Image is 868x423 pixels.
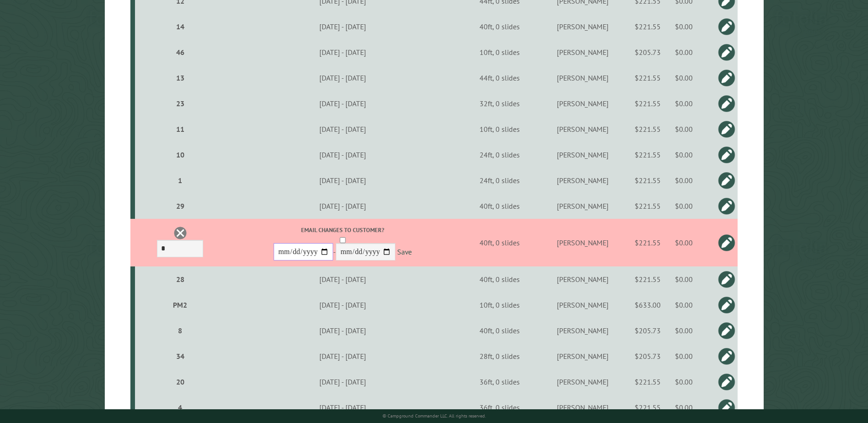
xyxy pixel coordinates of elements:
[666,395,701,420] td: $0.00
[383,413,486,419] small: © Campground Commander LLC. All rights reserved.
[666,116,701,142] td: $0.00
[536,369,629,395] td: [PERSON_NAME]
[224,176,461,185] div: [DATE] - [DATE]
[629,14,666,39] td: $221.55
[463,142,537,168] td: 24ft, 0 slides
[666,65,701,91] td: $0.00
[629,395,666,420] td: $221.55
[536,343,629,369] td: [PERSON_NAME]
[629,266,666,292] td: $221.55
[666,14,701,39] td: $0.00
[629,142,666,168] td: $221.55
[666,369,701,395] td: $0.00
[629,91,666,116] td: $221.55
[463,14,537,39] td: 40ft, 0 slides
[224,22,461,31] div: [DATE] - [DATE]
[536,318,629,343] td: [PERSON_NAME]
[139,22,221,31] div: 14
[536,39,629,65] td: [PERSON_NAME]
[139,125,221,134] div: 11
[666,193,701,219] td: $0.00
[463,168,537,193] td: 24ft, 0 slides
[629,65,666,91] td: $221.55
[224,403,461,412] div: [DATE] - [DATE]
[463,219,537,266] td: 40ft, 0 slides
[224,73,461,82] div: [DATE] - [DATE]
[224,150,461,159] div: [DATE] - [DATE]
[139,403,221,412] div: 4
[666,266,701,292] td: $0.00
[536,219,629,266] td: [PERSON_NAME]
[139,150,221,159] div: 10
[629,39,666,65] td: $205.73
[666,343,701,369] td: $0.00
[536,14,629,39] td: [PERSON_NAME]
[139,275,221,284] div: 28
[224,352,461,361] div: [DATE] - [DATE]
[536,91,629,116] td: [PERSON_NAME]
[397,248,412,257] a: Save
[224,99,461,108] div: [DATE] - [DATE]
[224,48,461,57] div: [DATE] - [DATE]
[139,73,221,82] div: 13
[463,395,537,420] td: 36ft, 0 slides
[139,300,221,309] div: PM2
[629,116,666,142] td: $221.55
[629,318,666,343] td: $205.73
[536,395,629,420] td: [PERSON_NAME]
[139,326,221,335] div: 8
[139,99,221,108] div: 23
[666,168,701,193] td: $0.00
[224,226,461,263] div: -
[666,292,701,318] td: $0.00
[666,91,701,116] td: $0.00
[463,193,537,219] td: 40ft, 0 slides
[666,39,701,65] td: $0.00
[536,116,629,142] td: [PERSON_NAME]
[666,219,701,266] td: $0.00
[536,292,629,318] td: [PERSON_NAME]
[463,116,537,142] td: 10ft, 0 slides
[139,352,221,361] div: 34
[463,91,537,116] td: 32ft, 0 slides
[536,266,629,292] td: [PERSON_NAME]
[173,226,187,240] a: Delete this reservation
[463,318,537,343] td: 40ft, 0 slides
[224,226,461,234] label: Email changes to customer?
[629,193,666,219] td: $221.55
[463,266,537,292] td: 40ft, 0 slides
[629,292,666,318] td: $633.00
[224,326,461,335] div: [DATE] - [DATE]
[139,176,221,185] div: 1
[629,219,666,266] td: $221.55
[536,65,629,91] td: [PERSON_NAME]
[224,377,461,386] div: [DATE] - [DATE]
[536,168,629,193] td: [PERSON_NAME]
[139,377,221,386] div: 20
[536,142,629,168] td: [PERSON_NAME]
[224,125,461,134] div: [DATE] - [DATE]
[629,343,666,369] td: $205.73
[139,201,221,211] div: 29
[666,318,701,343] td: $0.00
[463,343,537,369] td: 28ft, 0 slides
[463,369,537,395] td: 36ft, 0 slides
[536,193,629,219] td: [PERSON_NAME]
[629,168,666,193] td: $221.55
[139,48,221,57] div: 46
[224,300,461,309] div: [DATE] - [DATE]
[629,369,666,395] td: $221.55
[463,39,537,65] td: 10ft, 0 slides
[463,292,537,318] td: 10ft, 0 slides
[224,201,461,211] div: [DATE] - [DATE]
[463,65,537,91] td: 44ft, 0 slides
[224,275,461,284] div: [DATE] - [DATE]
[666,142,701,168] td: $0.00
